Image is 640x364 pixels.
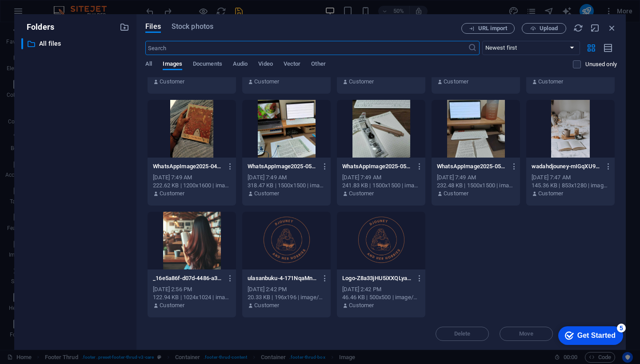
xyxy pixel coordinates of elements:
div: [DATE] 7:49 AM [248,174,325,182]
span: Video [258,59,272,71]
p: Customer [254,301,279,309]
span: Other [311,59,325,71]
p: Displays only files that are not in use on the website. Files added during this session can still... [585,60,617,68]
p: WhatsAppImage2025-05-01at20.46.00-0ddu4OYFTCaG_g1Oq95S4Q.jpeg [437,162,506,170]
i: Minimize [590,23,600,33]
div: [DATE] 7:47 AM [532,174,609,182]
p: Customer [160,190,184,198]
div: [DATE] 7:49 AM [437,174,515,182]
span: Stock photos [172,21,213,32]
span: Vector [284,59,301,71]
p: ulasanbuku-4-171NqaMncdh1Y4lBcrFbrw-5_xTXqqPijaKvzoQLS4img.png [248,274,317,282]
p: All files [39,39,113,49]
p: _16e5a86f-d07d-4486-a371-52fb92a7cedc-Jgb_3SEjOU2w0p1xO0u07A.jpg [153,274,222,282]
p: Customer [349,190,374,198]
p: wadahdjouney-mIGqXU90HMbHQ0gDYJoe4g.jpg [532,162,601,170]
i: Reload [573,23,583,33]
span: Images [163,59,182,71]
button: URL import [461,23,515,34]
p: Customer [254,190,279,198]
p: Folders [21,21,54,33]
div: 318.47 KB | 1500x1500 | image/jpeg [248,182,325,190]
p: Customer [538,78,563,86]
p: Logo-Z8a33jHU5iXXQLya9CQ9ug.png [342,274,412,282]
p: WhatsAppImage2025-05-01at20.46.002-8jWUgz9MAmFsRFQEuDe8Ow.jpeg [342,162,412,170]
div: [DATE] 7:49 AM [153,174,231,182]
span: Files [145,21,161,32]
p: Customer [444,190,468,198]
p: Customer [444,78,468,86]
div: 222.62 KB | 1200x1600 | image/jpeg [153,182,231,190]
p: Customer [538,190,563,198]
button: Upload [522,23,566,34]
div: Get Started [26,10,64,18]
div: 46.46 KB | 500x500 | image/png [342,293,420,301]
i: Create new folder [120,22,129,32]
div: 5 [66,2,75,11]
p: Customer [349,301,374,309]
i: Close [607,23,617,33]
div: Get Started 5 items remaining, 0% complete [7,4,72,23]
div: 241.83 KB | 1500x1500 | image/jpeg [342,182,420,190]
span: Upload [540,26,558,31]
p: WhatsAppImage2025-04-30at22.15.04-A02QKLUSy6DiDd9TAYgHzg.jpeg [153,162,222,170]
div: [DATE] 2:42 PM [248,285,325,293]
p: Customer [254,78,279,86]
div: [DATE] 2:56 PM [153,285,231,293]
div: [DATE] 7:49 AM [342,174,420,182]
span: URL import [478,26,507,31]
div: ​ [21,38,23,49]
p: WhatsAppImage2025-05-01at20.46.001-7aAroJ647QfejeRvfOBR9Q.jpeg [248,162,317,170]
span: All [145,59,152,71]
p: Customer [160,301,184,309]
p: Customer [160,78,184,86]
div: [DATE] 2:42 PM [342,285,420,293]
div: 232.48 KB | 1500x1500 | image/jpeg [437,182,515,190]
input: Search [145,41,468,55]
div: 145.36 KB | 853x1280 | image/jpeg [532,182,609,190]
span: Audio [233,59,248,71]
p: Customer [349,78,374,86]
div: 20.33 KB | 196x196 | image/png [248,293,325,301]
span: Documents [193,59,222,71]
div: 122.94 KB | 1024x1024 | image/jpeg [153,293,231,301]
